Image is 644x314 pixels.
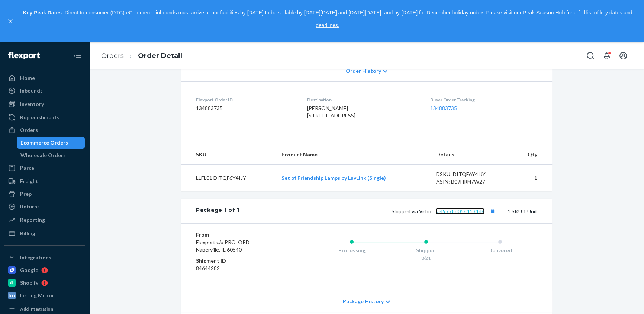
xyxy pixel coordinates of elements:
[392,208,497,214] span: Shipped via Veho
[435,208,484,214] a: fa49778d0584134d8
[70,48,85,63] button: Close Navigation
[4,72,85,84] a: Home
[4,264,85,276] a: Google
[196,97,295,103] dt: Flexport Order ID
[616,48,631,63] button: Open account menu
[430,145,512,165] th: Details
[4,289,85,301] a: Listing Mirror
[196,239,249,253] span: Flexport c/o PRO_ORD Naperville, IL 60540
[316,10,632,28] a: Please visit our Peak Season Hub for a full list of key dates and deadlines.
[20,306,53,312] div: Add Integration
[343,298,384,305] span: Package History
[20,190,32,198] div: Prep
[138,52,182,60] a: Order Detail
[20,216,45,224] div: Reporting
[16,5,32,12] span: Chat
[20,139,68,146] div: Ecommerce Orders
[436,178,506,185] div: ASIN: B09HRN7W27
[20,230,35,237] div: Billing
[101,52,124,60] a: Orders
[389,255,463,261] div: 8/21
[4,85,85,97] a: Inbounds
[4,277,85,289] a: Shopify
[599,48,614,63] button: Open notifications
[281,175,386,181] a: Set of Friendship Lamps by LuvLink (Single)
[389,247,463,254] div: Shipped
[4,304,85,313] a: Add Integration
[4,188,85,200] a: Prep
[18,7,637,32] p: : Direct-to-consumer (DTC) eCommerce inbounds must arrive at our facilities by [DATE] to be sella...
[95,45,188,67] ol: breadcrumbs
[181,145,276,165] th: SKU
[4,252,85,263] button: Integrations
[20,266,38,274] div: Google
[17,149,85,161] a: Wholesale Orders
[196,104,295,112] dd: 134883735
[4,98,85,110] a: Inventory
[20,292,54,299] div: Listing Mirror
[430,105,457,111] a: 134883735
[463,247,537,254] div: Delivered
[196,231,285,239] dt: From
[512,165,552,192] td: 1
[20,203,40,210] div: Returns
[346,67,381,75] span: Order History
[4,227,85,239] a: Billing
[583,48,598,63] button: Open Search Box
[20,178,38,185] div: Freight
[307,105,355,119] span: [PERSON_NAME] [STREET_ADDRESS]
[430,97,537,103] dt: Buyer Order Tracking
[20,126,38,134] div: Orders
[196,206,239,216] div: Package 1 of 1
[8,52,40,59] img: Flexport logo
[4,214,85,226] a: Reporting
[7,17,14,25] button: close,
[4,162,85,174] a: Parcel
[20,87,43,94] div: Inbounds
[4,175,85,187] a: Freight
[315,247,389,254] div: Processing
[20,114,59,121] div: Replenishments
[196,265,285,272] dd: 84644282
[20,74,35,82] div: Home
[17,137,85,149] a: Ecommerce Orders
[239,206,537,216] div: 1 SKU 1 Unit
[20,100,44,108] div: Inventory
[20,152,66,159] div: Wholesale Orders
[512,145,552,165] th: Qty
[4,111,85,123] a: Replenishments
[487,206,497,216] button: Copy tracking number
[4,124,85,136] a: Orders
[436,171,506,178] div: DSKU: DITQF6Y4IJY
[20,164,36,172] div: Parcel
[276,145,430,165] th: Product Name
[4,201,85,213] a: Returns
[20,254,51,261] div: Integrations
[307,97,418,103] dt: Destination
[20,279,38,287] div: Shopify
[196,257,285,265] dt: Shipment ID
[23,10,62,16] strong: Key Peak Dates
[181,165,276,192] td: LLFL01 DITQF6Y4IJY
